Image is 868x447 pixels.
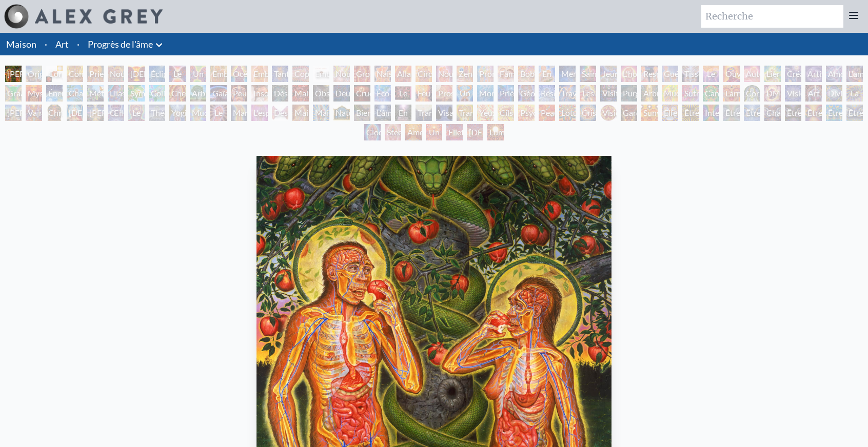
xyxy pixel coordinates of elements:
font: Lilas [110,88,126,98]
font: [DEMOGRAPHIC_DATA] [130,69,221,78]
font: Âme suprême [407,127,438,149]
font: Insomnie [253,88,286,98]
font: Énergies de la Terre [48,88,78,135]
font: Mains en prière [294,108,317,142]
font: Embryon de [DEMOGRAPHIC_DATA] [315,69,406,103]
font: Lier [766,69,780,78]
font: Promesse [479,69,514,78]
font: [PERSON_NAME] [7,108,71,117]
font: Merveille [561,69,595,78]
a: Progrès de l'âme [88,37,153,51]
font: Steeplehead 2 [387,127,430,149]
font: Être Vajra [787,108,805,130]
font: Nouvelle famille [438,69,470,91]
font: Vision [PERSON_NAME] [602,108,666,130]
font: Un goût [192,69,208,91]
font: Corps, esprit, âme [48,69,71,103]
font: Éclipse [151,69,175,78]
font: Circuit de l'amour [418,69,444,103]
font: [DEMOGRAPHIC_DATA] lui-même [469,127,560,161]
font: Cannabacchus [705,88,757,98]
font: Un [429,127,440,137]
font: Bienveillance [356,108,403,117]
font: Réseaux [541,88,570,98]
font: Colibri [151,88,175,98]
font: Marche sur le feu [233,108,260,154]
font: Ouverture [725,69,763,78]
a: Art [55,37,69,51]
font: Mudra [192,108,216,117]
font: Monocorde [479,88,521,98]
font: Respiration [643,69,684,78]
font: Clocher 1 [366,127,394,149]
font: Transfiguration [418,108,472,117]
font: Visage original [438,108,465,130]
font: Lotus spectral [561,108,589,130]
font: Interêtre [705,108,737,117]
font: Copuler [294,69,323,78]
font: Métamorphose [89,88,144,98]
font: Filet de l'Être [448,127,467,161]
font: Cils Ophanic [500,108,530,130]
font: Contemplation [69,69,123,78]
font: Purge [623,88,644,98]
font: Yogi et la sphère de Möbius [171,108,199,179]
font: Feu sacré [418,88,436,110]
font: Visite d'Ayahuasca [602,88,646,110]
font: Les Shulgins et leurs anges alchimiques [582,88,624,159]
font: Mal de tête [294,88,309,123]
font: Crucifixion nucléaire [356,88,395,110]
font: Deuil [336,88,354,98]
font: En lisant [541,69,560,91]
font: Graal d'émeraude [7,88,49,110]
font: · [77,38,80,50]
font: L'homme qui rit [623,69,655,103]
font: Mudra du cannabis [664,88,695,123]
font: Psychomicrographie d'une pointe de plume de [PERSON_NAME] fractale [520,108,593,204]
font: Tisseur de lumière [684,69,711,103]
font: Divinités et démons buvant à la piscine lactée [828,88,860,172]
font: Être de diamant [746,108,775,142]
font: Jeunes et vieux [602,69,627,103]
font: Être joyau [725,108,745,130]
font: Bobo [520,69,539,78]
font: Amoureux cosmiques [828,69,865,91]
font: Obscurcissement [315,88,377,98]
font: Larmes de joie du troisième œil [725,88,759,159]
font: Art [55,38,69,50]
font: Elfe cosmique [664,108,698,130]
font: Peau d'ange [541,108,564,130]
font: Sutra du cannabis [684,88,716,123]
font: Artiste cosmique [807,69,841,91]
font: Cheval Vajra [171,88,196,110]
font: Gardien de la vision infinie [623,108,652,167]
font: Arbre de vision [643,88,664,123]
font: Être du Bardo [684,108,706,142]
font: Grossesse [356,69,392,78]
font: [PERSON_NAME] [89,108,153,117]
font: Allaitement [397,69,439,78]
font: [DEMOGRAPHIC_DATA] [69,108,160,117]
font: Mysteriosa 2 [28,88,68,110]
font: Des mains qui voient [274,108,297,154]
font: Être d'écriture secrète [807,108,841,142]
font: Guérison [664,69,697,78]
a: Maison [6,38,36,50]
font: Zena Lotus [459,69,479,91]
font: Symbiose : Cynips et chêne [130,88,164,147]
font: Œil mystique [110,108,143,130]
font: DMT - La molécule spirituelle [766,88,802,147]
font: Yeux fractals [479,108,505,130]
font: Océan d'amour et de bonheur [233,69,263,128]
font: Gaïa [212,88,229,98]
font: Transport séraphique amarré au Troisième Œil [459,108,498,179]
font: Embrasser [253,69,291,78]
font: Progrès de l'âme [88,38,153,50]
font: Sunyata [643,108,672,117]
font: Autonomisation [746,69,804,78]
font: Géométrie humaine [520,88,558,110]
font: Famille [500,69,525,78]
font: Embrasser [212,69,250,78]
font: Christ cosmique [48,108,82,130]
